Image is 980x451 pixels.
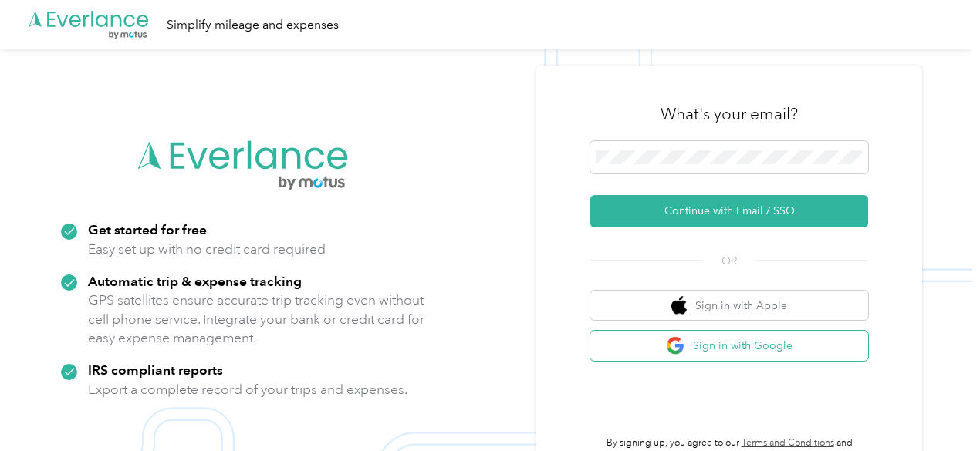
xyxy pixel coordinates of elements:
[88,221,207,237] strong: Get started for free
[590,331,868,361] button: google logoSign in with Google
[88,380,407,399] p: Export a complete record of your trips and expenses.
[88,362,223,378] strong: IRS compliant reports
[661,103,798,125] h3: What's your email?
[88,273,302,289] strong: Automatic trip & expense tracking
[88,240,326,259] p: Easy set up with no credit card required
[671,296,687,315] img: apple logo
[666,336,685,355] img: google logo
[88,291,425,348] p: GPS satellites ensure accurate trip tracking even without cell phone service. Integrate your bank...
[590,291,868,321] button: apple logoSign in with Apple
[702,253,756,269] span: OR
[590,195,868,227] button: Continue with Email / SSO
[167,15,339,35] div: Simplify mileage and expenses
[742,437,834,449] a: Terms and Conditions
